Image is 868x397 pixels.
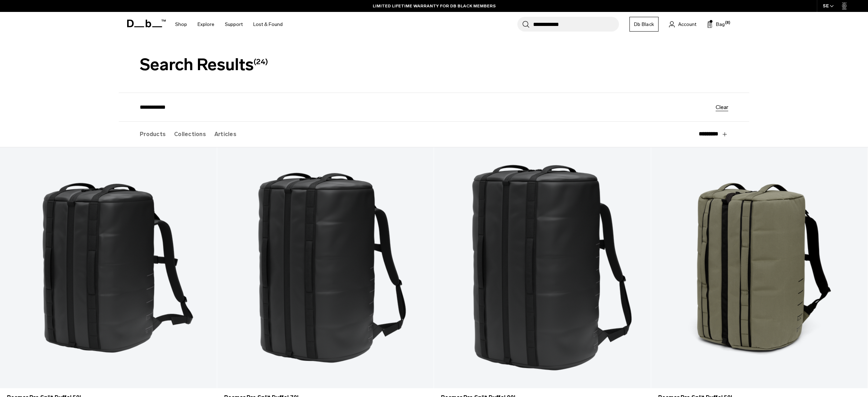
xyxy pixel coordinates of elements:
[651,147,868,388] a: Roamer Pro Split Duffel 50L
[170,12,288,37] nav: Main Navigation
[716,104,728,110] button: Clear
[434,147,651,388] a: Roamer Pro Split Duffel 90L
[140,122,166,147] label: Products
[140,55,268,74] span: Search Results
[373,3,496,9] a: LIMITED LIFETIME WARRANTY FOR DB BLACK MEMBERS
[716,21,725,28] span: Bag
[198,12,214,37] a: Explore
[254,57,268,66] span: (24)
[225,12,243,37] a: Support
[253,12,283,37] a: Lost & Found
[217,147,434,388] a: Roamer Pro Split Duffel 70L
[629,17,659,32] a: Db Black
[175,12,187,37] a: Shop
[678,21,696,28] span: Account
[174,122,206,147] label: Collections
[725,20,730,26] span: (8)
[669,20,696,28] a: Account
[214,122,236,147] label: Articles
[707,20,725,28] button: Bag (8)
